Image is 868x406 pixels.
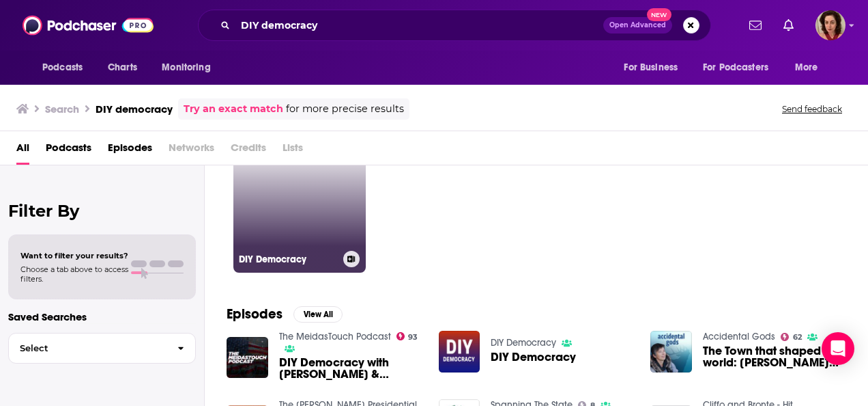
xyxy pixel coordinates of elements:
[744,14,767,37] a: Show notifications dropdown
[822,332,854,365] div: Open Intercom Messenger
[231,137,266,165] span: Credits
[283,137,303,165] span: Lists
[96,103,173,116] h3: DIY democracy
[227,306,283,323] h2: Episodes
[162,58,210,77] span: Monitoring
[778,14,799,37] a: Show notifications dropdown
[169,137,214,165] span: Networks
[614,55,695,81] button: open menu
[8,201,196,221] h2: Filter By
[8,333,196,364] button: Select
[279,357,422,380] a: DIY Democracy with Lauren Windsor & Walter Masterson
[20,251,128,260] span: Want to filter your results?
[16,137,29,165] a: All
[198,10,711,41] div: Search podcasts, credits, & more...
[815,10,845,40] button: Show profile menu
[279,357,422,380] span: DIY Democracy with [PERSON_NAME] & [PERSON_NAME]
[694,55,788,81] button: open menu
[703,58,768,77] span: For Podcasters
[235,14,603,36] input: Search podcasts, credits, & more...
[815,10,845,40] span: Logged in as hdrucker
[286,101,404,117] span: for more precise results
[491,351,576,363] a: DIY Democracy
[227,337,268,379] img: DIY Democracy with Lauren Windsor & Walter Masterson
[815,10,845,40] img: User Profile
[8,310,196,323] p: Saved Searches
[650,331,692,373] img: The Town that shaped its world: Pam Barrett on FlatPack/DIY Democracy and taking charge of politics
[396,332,418,340] a: 93
[624,58,678,77] span: For Business
[99,55,145,81] a: Charts
[795,58,818,77] span: More
[108,58,137,77] span: Charts
[781,333,802,341] a: 62
[227,306,343,323] a: EpisodesView All
[45,103,79,116] h3: Search
[603,17,672,33] button: Open AdvancedNew
[42,58,83,77] span: Podcasts
[703,345,846,368] span: The Town that shaped its world: [PERSON_NAME] on FlatPack/DIY Democracy and taking charge of poli...
[184,101,283,117] a: Try an exact match
[33,55,100,81] button: open menu
[491,337,556,349] a: DIY Democracy
[778,103,846,115] button: Send feedback
[439,331,480,373] img: DIY Democracy
[279,331,391,342] a: The MeidasTouch Podcast
[23,12,154,38] img: Podchaser - Follow, Share and Rate Podcasts
[609,22,666,29] span: Open Advanced
[793,334,802,340] span: 62
[20,265,128,284] span: Choose a tab above to access filters.
[703,345,846,368] a: The Town that shaped its world: Pam Barrett on FlatPack/DIY Democracy and taking charge of politics
[152,55,228,81] button: open menu
[408,334,418,340] span: 93
[647,8,671,21] span: New
[703,331,775,342] a: Accidental Gods
[239,254,338,265] h3: DIY Democracy
[233,140,366,273] a: DIY Democracy
[108,137,152,165] a: Episodes
[9,344,167,353] span: Select
[785,55,835,81] button: open menu
[46,137,91,165] a: Podcasts
[293,306,343,323] button: View All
